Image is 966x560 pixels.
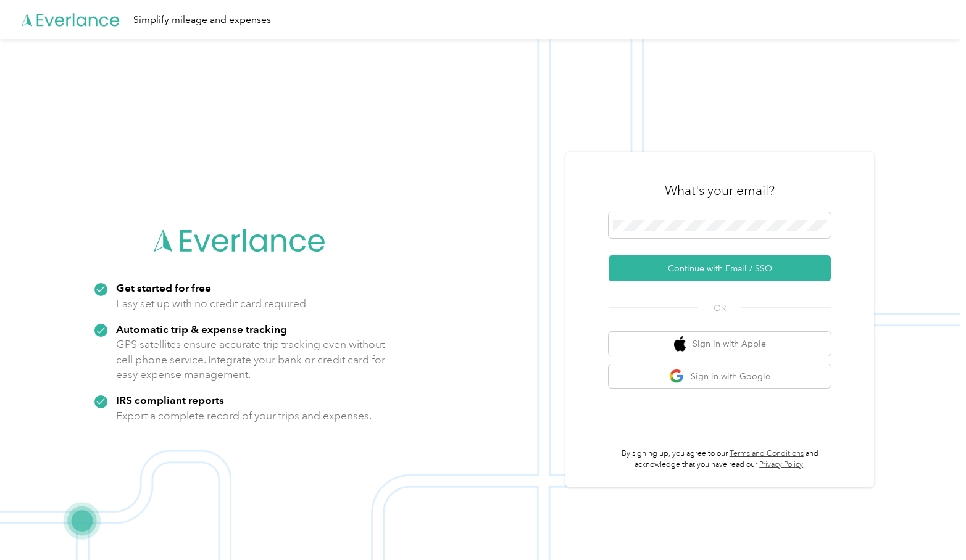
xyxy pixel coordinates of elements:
strong: Automatic trip & expense tracking [116,323,287,336]
button: Continue with Email / SSO [609,255,831,281]
a: Terms and Conditions [730,449,804,458]
strong: Get started for free [116,281,211,294]
div: Simplify mileage and expenses [133,12,271,28]
p: By signing up, you agree to our and acknowledge that you have read our . [609,448,831,470]
h3: What's your email? [665,182,775,199]
strong: IRS compliant reports [116,393,224,406]
p: Export a complete record of your trips and expenses. [116,408,372,424]
button: google logoSign in with Google [609,364,831,389]
a: Privacy Policy [759,460,803,469]
p: Easy set up with no credit card required [116,296,306,311]
p: GPS satellites ensure accurate trip tracking even without cell phone service. Integrate your bank... [116,337,386,382]
img: google logo [669,369,685,384]
span: OR [698,302,741,315]
img: apple logo [674,336,686,352]
button: apple logoSign in with Apple [609,332,831,356]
